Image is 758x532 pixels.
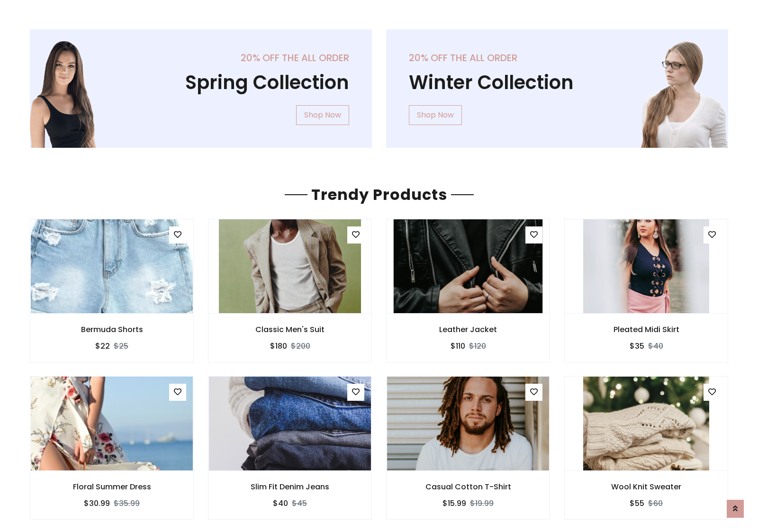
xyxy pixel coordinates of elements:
[84,499,110,508] h6: $30.99
[208,482,371,491] h6: Slim Fit Denim Jeans
[296,105,349,125] a: Shop Now
[409,105,462,125] a: Shop Now
[53,52,349,63] h5: 20% off the all order
[387,482,550,491] h6: Casual Cotton T-Shirt
[442,499,466,508] h6: $15.99
[30,482,193,491] h6: Floral Summer Dress
[409,52,705,63] h5: 20% off the all order
[469,341,486,352] del: $120
[630,342,644,351] h6: $35
[387,325,550,334] h6: Leather Jacket
[270,342,287,351] h6: $180
[114,498,140,509] del: $35.99
[292,498,307,509] del: $45
[565,325,728,334] h6: Pleated Midi Skirt
[95,342,110,351] h6: $22
[291,341,310,352] del: $200
[648,498,663,509] del: $60
[114,341,128,352] del: $25
[53,71,349,94] h1: Spring Collection
[208,325,371,334] h6: Classic Men's Suit
[451,342,465,351] h6: $110
[630,499,644,508] h6: $55
[307,184,451,205] span: Trendy Products
[273,499,288,508] h6: $40
[648,341,663,352] del: $40
[409,71,705,94] h1: Winter Collection
[470,498,494,509] del: $19.99
[30,325,193,334] h6: Bermuda Shorts
[565,482,728,491] h6: Wool Knit Sweater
